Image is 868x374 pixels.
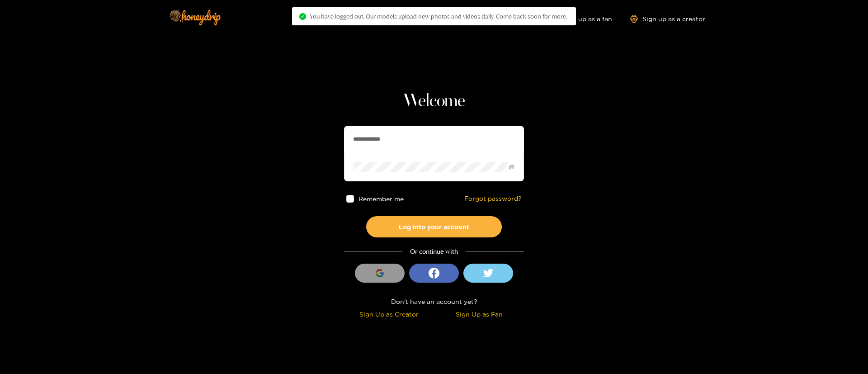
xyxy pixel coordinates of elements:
button: Log into your account [366,216,502,237]
span: eye-invisible [509,164,514,170]
div: Sign Up as Fan [436,309,522,319]
a: Forgot password? [464,195,522,203]
div: Or continue with [344,246,524,257]
a: Sign up as a creator [630,15,705,23]
a: Sign up as a fan [550,15,612,23]
span: You have logged out. Our models upload new photos and videos daily. Come back soon for more.. [310,13,569,20]
span: check-circle [299,13,306,20]
span: Remember me [359,195,404,202]
h1: Welcome [344,90,524,112]
div: Don't have an account yet? [344,296,524,307]
div: Sign Up as Creator [346,309,432,319]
